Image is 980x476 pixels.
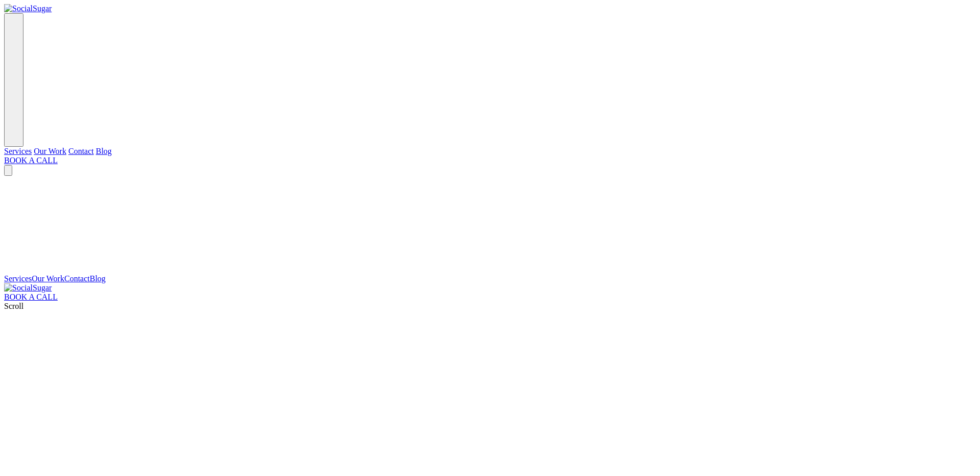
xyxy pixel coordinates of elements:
a: Blog [90,274,106,283]
a: Our Work [34,147,66,155]
a: Blog [96,147,112,155]
a: BOOK A CALL [4,293,58,301]
a: Contact [64,274,90,283]
a: Contact [68,147,94,155]
a: BOOK A CALL [4,156,58,165]
img: SocialSugar [4,283,976,293]
a: Our Work [32,274,64,283]
button: Close navigation menu [4,165,12,176]
img: SocialSugar [4,4,976,13]
div: Scroll [4,302,976,311]
button: Open navigation menu [4,13,23,147]
a: Services [4,274,32,283]
a: Services [4,147,32,155]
